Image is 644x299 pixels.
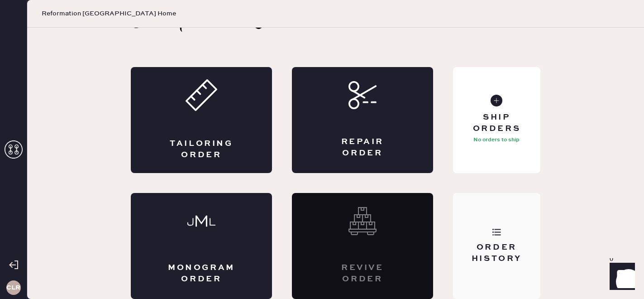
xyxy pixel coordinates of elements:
[167,138,236,161] div: Tailoring Order
[473,135,520,145] p: No orders to ship
[601,258,640,297] iframe: Front Chat
[167,262,236,285] div: Monogram Order
[42,9,176,18] span: Reformation [GEOGRAPHIC_DATA] Home
[328,136,397,159] div: Repair Order
[460,112,533,135] div: Ship Orders
[328,262,397,285] div: Revive order
[292,193,433,299] div: Interested? Contact us at care@hemster.co
[460,242,533,265] div: Order History
[6,285,20,291] h3: CLR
